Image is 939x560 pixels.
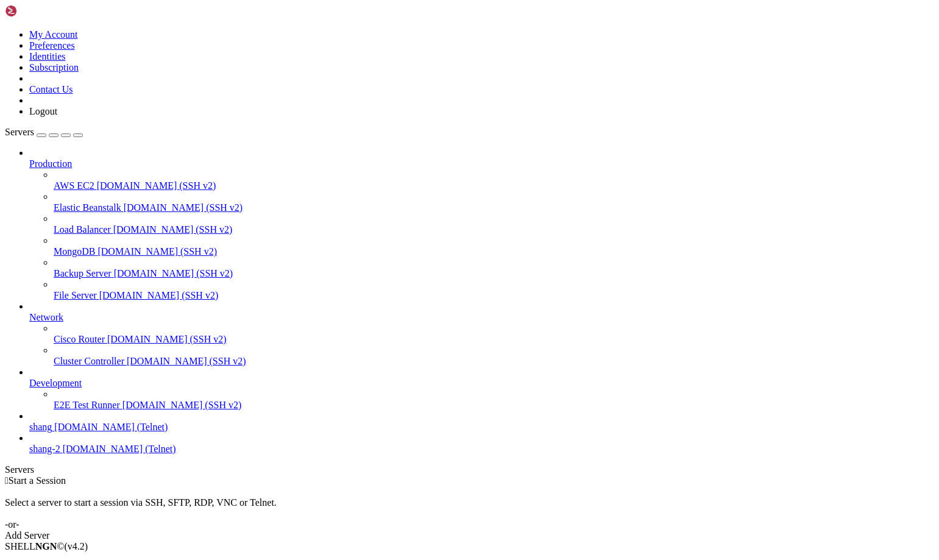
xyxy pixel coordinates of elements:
[29,62,79,73] a: Subscription
[54,180,94,191] span: AWS EC2
[54,422,168,432] span: [DOMAIN_NAME] (Telnet)
[5,127,83,137] a: Servers
[97,246,217,257] span: [DOMAIN_NAME] (SSH v2)
[29,312,934,323] a: Network
[54,400,120,410] span: E2E Test Runner
[54,268,112,278] span: Backup Server
[65,541,88,551] span: 4.2.0
[54,235,934,257] li: MongoDB [DOMAIN_NAME] (SSH v2)
[29,84,73,94] a: Contact Us
[54,345,934,367] li: Cluster Controller [DOMAIN_NAME] (SSH v2)
[54,389,934,411] li: E2E Test Runner [DOMAIN_NAME] (SSH v2)
[29,367,934,411] li: Development
[29,158,72,169] span: Production
[5,486,934,530] div: Select a server to start a session via SSH, SFTP, RDP, VNC or Telnet. -or-
[35,541,57,551] b: NGN
[29,301,934,367] li: Network
[5,541,88,551] span: SHELL ©
[54,400,934,411] a: E2E Test Runner [DOMAIN_NAME] (SSH v2)
[127,356,246,366] span: [DOMAIN_NAME] (SSH v2)
[5,5,75,17] img: Shellngn
[63,444,176,454] span: [DOMAIN_NAME] (Telnet)
[122,400,242,410] span: [DOMAIN_NAME] (SSH v2)
[9,475,66,486] span: Start a Session
[54,279,934,301] li: File Server [DOMAIN_NAME] (SSH v2)
[5,475,9,486] span: 
[99,290,219,300] span: [DOMAIN_NAME] (SSH v2)
[113,224,233,235] span: [DOMAIN_NAME] (SSH v2)
[114,268,233,278] span: [DOMAIN_NAME] (SSH v2)
[54,268,934,279] a: Backup Server [DOMAIN_NAME] (SSH v2)
[29,40,75,51] a: Preferences
[29,433,934,455] li: shang-2 [DOMAIN_NAME] (Telnet)
[54,246,934,257] a: MongoDB [DOMAIN_NAME] (SSH v2)
[5,464,934,475] div: Servers
[29,422,934,433] a: shang [DOMAIN_NAME] (Telnet)
[29,444,934,455] a: shang-2 [DOMAIN_NAME] (Telnet)
[54,323,934,345] li: Cisco Router [DOMAIN_NAME] (SSH v2)
[54,213,934,235] li: Load Balancer [DOMAIN_NAME] (SSH v2)
[29,378,82,388] span: Development
[29,158,934,169] a: Production
[29,411,934,433] li: shang [DOMAIN_NAME] (Telnet)
[29,444,60,454] span: shang-2
[54,246,95,257] span: MongoDB
[5,530,934,541] div: Add Server
[5,127,34,137] span: Servers
[54,257,934,279] li: Backup Server [DOMAIN_NAME] (SSH v2)
[29,422,52,432] span: shang
[29,312,63,322] span: Network
[29,147,934,301] li: Production
[29,106,57,116] a: Logout
[29,51,66,62] a: Identities
[54,290,934,301] a: File Server [DOMAIN_NAME] (SSH v2)
[54,334,105,344] span: Cisco Router
[124,202,243,213] span: [DOMAIN_NAME] (SSH v2)
[29,29,78,40] a: My Account
[54,169,934,191] li: AWS EC2 [DOMAIN_NAME] (SSH v2)
[54,356,124,366] span: Cluster Controller
[54,202,121,213] span: Elastic Beanstalk
[54,191,934,213] li: Elastic Beanstalk [DOMAIN_NAME] (SSH v2)
[54,356,934,367] a: Cluster Controller [DOMAIN_NAME] (SSH v2)
[54,334,934,345] a: Cisco Router [DOMAIN_NAME] (SSH v2)
[97,180,216,191] span: [DOMAIN_NAME] (SSH v2)
[107,334,227,344] span: [DOMAIN_NAME] (SSH v2)
[54,224,934,235] a: Load Balancer [DOMAIN_NAME] (SSH v2)
[54,180,934,191] a: AWS EC2 [DOMAIN_NAME] (SSH v2)
[54,290,97,300] span: File Server
[29,378,934,389] a: Development
[54,224,111,235] span: Load Balancer
[54,202,934,213] a: Elastic Beanstalk [DOMAIN_NAME] (SSH v2)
